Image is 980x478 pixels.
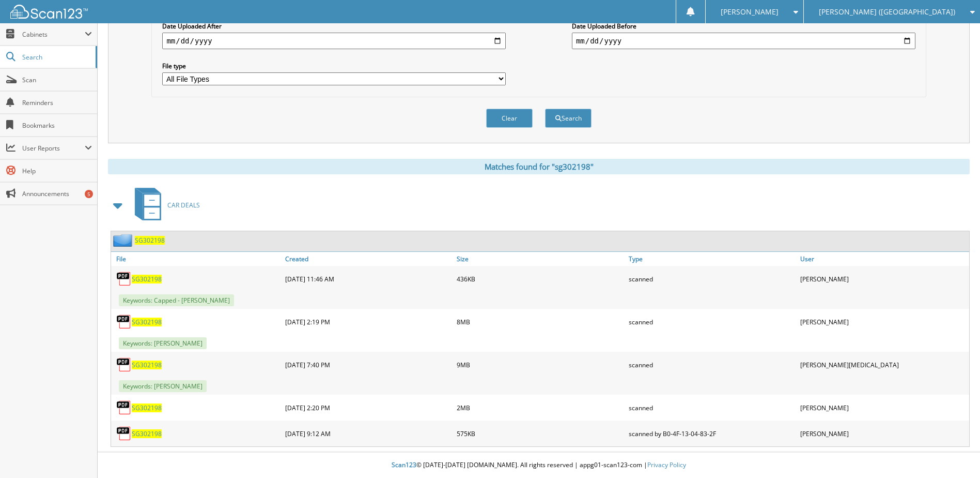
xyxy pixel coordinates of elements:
div: [DATE] 2:19 PM [283,311,454,332]
input: start [162,33,506,49]
span: Reminders [22,98,92,107]
div: [DATE] 9:12 AM [283,423,454,444]
span: [PERSON_NAME] ([GEOGRAPHIC_DATA]) [819,9,955,15]
img: scan123-logo-white.svg [10,5,88,19]
div: [PERSON_NAME] [798,423,969,444]
a: SG302198 [132,404,162,412]
a: User [798,252,969,266]
span: Announcements [22,189,92,198]
span: CAR DEALS [167,201,200,210]
div: 9MB [454,354,626,375]
a: CAR DEALS [129,185,200,226]
img: PDF.png [116,400,132,415]
span: Bookmarks [22,121,92,130]
span: Keywords: [PERSON_NAME] [119,337,207,349]
span: User Reports [22,144,85,153]
a: File [111,252,283,266]
img: PDF.png [116,357,132,372]
a: SG302198 [132,361,162,369]
div: scanned by B0-4F-13-04-83-2F [626,423,798,444]
input: end [572,33,915,49]
img: PDF.png [116,426,132,441]
div: scanned [626,397,798,418]
div: [PERSON_NAME] [798,268,969,289]
div: 5 [85,190,93,198]
img: PDF.png [116,314,132,330]
span: Scan123 [392,460,416,469]
div: 575KB [454,423,626,444]
span: Scan [22,76,92,84]
img: PDF.png [116,271,132,287]
span: Help [22,167,92,175]
button: Search [545,109,592,128]
a: SG302198 [132,275,162,283]
span: [PERSON_NAME] [721,9,779,15]
div: scanned [626,268,798,289]
div: scanned [626,311,798,332]
div: [PERSON_NAME] [798,311,969,332]
a: SG302198 [132,318,162,326]
div: 2MB [454,397,626,418]
span: Keywords: [PERSON_NAME] [119,380,207,392]
div: [DATE] 2:20 PM [283,397,454,418]
button: Clear [486,109,533,128]
a: Created [283,252,454,266]
img: folder2.png [113,234,135,247]
div: 436KB [454,268,626,289]
label: File type [162,62,506,70]
a: SG302198 [132,429,162,438]
div: Matches found for "sg302198" [108,159,970,174]
div: scanned [626,354,798,375]
label: Date Uploaded After [162,22,506,31]
span: Cabinets [22,30,85,39]
div: [PERSON_NAME] [798,397,969,418]
span: Keywords: Capped - [PERSON_NAME] [119,294,234,306]
a: Type [626,252,798,266]
div: 8MB [454,311,626,332]
span: Search [22,53,90,62]
div: © [DATE]-[DATE] [DOMAIN_NAME]. All rights reserved | appg01-scan123-com | [98,453,980,478]
div: [DATE] 7:40 PM [283,354,454,375]
a: Privacy Policy [647,460,686,469]
div: [PERSON_NAME][MEDICAL_DATA] [798,354,969,375]
a: SG302198 [135,236,165,245]
div: [DATE] 11:46 AM [283,268,454,289]
label: Date Uploaded Before [572,22,915,31]
a: Size [454,252,626,266]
